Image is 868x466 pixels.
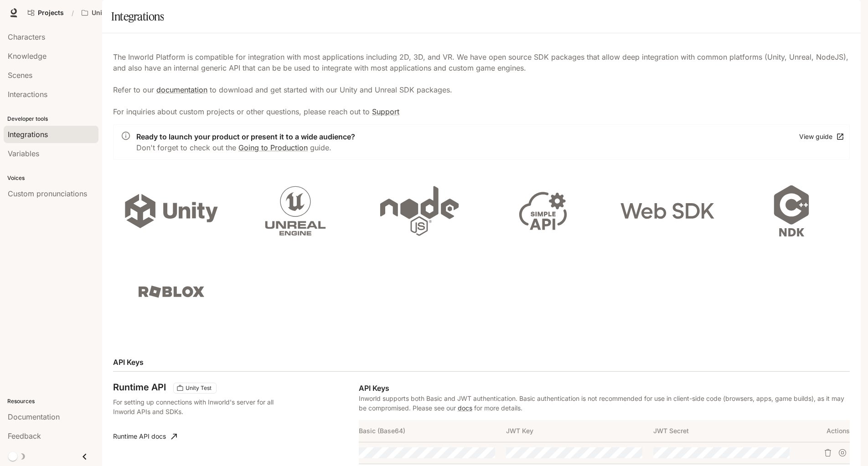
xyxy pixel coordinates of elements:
[136,142,355,153] p: Don't forget to check out the guide.
[77,4,137,22] button: Open workspace menu
[24,4,68,22] a: Go to projects
[359,394,850,413] p: Inworld supports both Basic and JWT authentication. Basic authentication is not recommended for u...
[92,9,123,17] p: Unity Test
[797,129,846,144] a: View guide
[458,404,472,412] a: docs
[653,420,801,442] th: JWT Secret
[801,420,850,442] th: Actions
[156,85,207,94] a: documentation
[799,131,832,143] div: View guide
[238,143,308,152] a: Going to Production
[359,383,850,394] p: API Keys
[182,384,215,392] span: Unity Test
[113,397,292,416] p: For setting up connections with Inworld's server for all Inworld APIs and SDKs.
[359,420,506,442] th: Basic (Base64)
[109,427,181,446] a: Runtime API docs
[173,383,217,394] div: These keys will apply to your current workspace only
[835,446,850,460] button: Suspend API key
[113,383,166,392] h3: Runtime API
[38,9,64,17] span: Projects
[111,7,164,26] h1: Integrations
[821,446,835,460] button: Delete API key
[113,51,850,117] p: The Inworld Platform is compatible for integration with most applications including 2D, 3D, and V...
[372,107,399,116] a: Support
[506,420,653,442] th: JWT Key
[136,131,355,142] p: Ready to launch your product or present it to a wide audience?
[68,8,77,18] div: /
[113,357,850,368] h2: API Keys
